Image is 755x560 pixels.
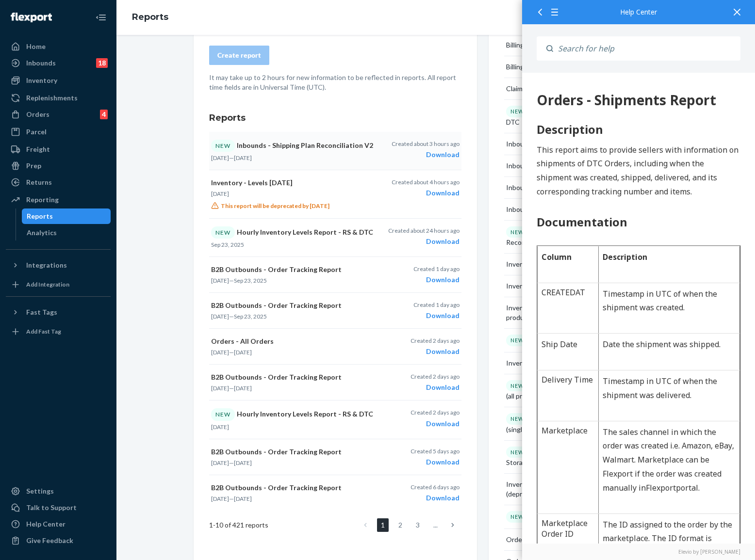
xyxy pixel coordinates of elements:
time: [DATE] [211,277,229,284]
p: It may take up to 2 hours for new information to be reflected in reports. All report time fields ... [209,73,461,92]
p: Created about 3 hours ago [392,140,460,148]
time: [DATE] [234,459,252,466]
p: Date the shipment was shipped. [81,265,213,279]
button: B2B Outbounds - Order Tracking Report[DATE]—[DATE]Created 6 days agoDownload [209,475,461,511]
time: Sep 23, 2025 [234,313,267,320]
div: Inbounds - Inventory Reconciliation [506,139,615,149]
p: NEW [510,108,524,115]
div: Orders [26,110,49,119]
p: Hourly Inventory Levels Report - RS & DTC [211,408,375,420]
p: B2B Outbounds - Order Tracking Report [211,301,375,310]
time: [DATE] [211,495,229,502]
div: 532 Orders - Shipments Report [15,19,218,36]
p: NEW [510,415,524,423]
h2: Description [15,48,218,65]
button: NEWHourly Inventory Levels Report - RS & DTC[DATE]Created 2 days agoDownload [209,400,461,439]
time: [DATE] [211,154,229,161]
div: Analytics [27,228,57,238]
button: B2B Outbounds - Order Tracking Report[DATE]—Sep 23, 2025Created 1 day agoDownload [209,257,461,293]
p: — [211,312,375,320]
div: Inventory - Units in Long Term Storage [506,358,624,368]
p: Created 2 days ago [410,408,460,416]
p: Created 2 days ago [410,372,460,381]
div: Download [392,188,460,198]
div: Inbounds [26,58,56,68]
span: Flexport [124,410,154,420]
div: Download [410,383,460,392]
button: Give Feedback [6,533,111,548]
ol: breadcrumbs [124,3,176,32]
p: Created about 4 hours ago [392,178,460,186]
div: Inventory Details - Reserve Storage (deprecated) [506,480,651,499]
div: Settings [26,486,54,496]
div: Inventory - Monthly Reconciliation [506,335,637,346]
button: Close Navigation [91,8,111,27]
div: Hourly Inventory Levels Report - RS & DTC [506,106,651,127]
div: Orders - All Orders [506,535,564,544]
p: Created 1 day ago [413,301,460,309]
button: Inventory Details - Reserve Storage (deprecated) [504,474,662,505]
div: Help Center [537,9,740,16]
p: The ID assigned to the order when it is ingested by Flexport. This is an 8-digit number. [81,510,213,551]
time: [DATE] [211,190,229,197]
div: Add Integration [26,280,69,288]
div: Download [388,237,460,246]
p: — [211,154,375,162]
a: Elevio by [PERSON_NAME] [537,548,740,555]
div: Download [413,311,460,320]
button: B2B Outbounds - Order Tracking Report[DATE]—Sep 23, 2025Created 1 day agoDownload [209,293,461,329]
time: [DATE] [211,423,229,431]
strong: Description [81,179,125,190]
button: Inventory - Levels [DATE][DATE]This report will be deprecated by [DATE]Created about 4 hours agoD... [209,170,461,218]
a: Orders4 [6,107,111,122]
div: Reporting [26,195,59,205]
a: Prep [6,158,111,174]
div: Give Feedback [26,536,73,545]
time: [DATE] [211,384,229,392]
p: Created 5 days ago [410,447,460,455]
div: Download [410,419,460,429]
div: Home [26,42,46,51]
div: Inventory - Lot tracking and FEFO (all products) [506,281,649,291]
p: NEW [510,228,524,236]
button: Fast Tags [6,304,111,320]
span: 1 - 10 of 421 reports [209,520,268,530]
div: NEW [211,140,235,152]
button: NEWHourly Inventory Levels Report - RS & DTCSep 23, 2025Created about 24 hours agoDownload [209,219,461,257]
button: NEWInbounds - Shipping Plan Reconciliation V2 [504,221,662,254]
a: Returns [6,175,111,190]
p: Created 2 days ago [410,336,460,345]
p: — [211,348,375,356]
p: — [211,384,375,392]
img: Flexport logo [11,13,52,22]
div: Download [410,457,460,467]
p: NEW [510,448,524,456]
button: B2B Outbounds - Order Tracking Report[DATE]—[DATE]Created 2 days agoDownload [209,365,461,400]
div: Billing - Summary Report [506,62,580,72]
div: Add Fast Tag [26,327,61,336]
div: Prep [26,161,41,171]
li: ... [429,518,441,532]
div: NEW [211,226,235,239]
p: B2B Outbounds - Order Tracking Report [211,447,375,457]
button: NEWInventory Levels Report - RS & DTC [504,505,662,529]
div: Replenishments [26,93,78,103]
p: NEW [510,513,524,521]
a: Page 2 [394,518,406,532]
div: 4 [100,110,108,119]
a: Help Center [6,516,111,532]
p: — [211,459,375,467]
p: Orders - All Orders [211,336,375,346]
a: Analytics [22,225,111,240]
p: B2B Outbounds - Order Tracking Report [211,265,375,274]
p: Timestamp in UTC of when the shipment was delivered. [81,302,213,330]
input: Search [553,36,740,61]
time: [DATE] [234,349,252,356]
button: Orders - All Orders[DATE]—[DATE]Created 2 days agoDownload [209,329,461,365]
button: Billing - Credits Report [504,34,662,56]
h2: Documentation [15,141,218,158]
p: B2B Outbounds - Order Tracking Report [211,483,375,493]
button: NEWHourly Inventory Levels Report - RS & DTC [504,100,662,133]
time: Sep 23, 2025 [234,277,267,284]
time: [DATE] [234,154,252,161]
